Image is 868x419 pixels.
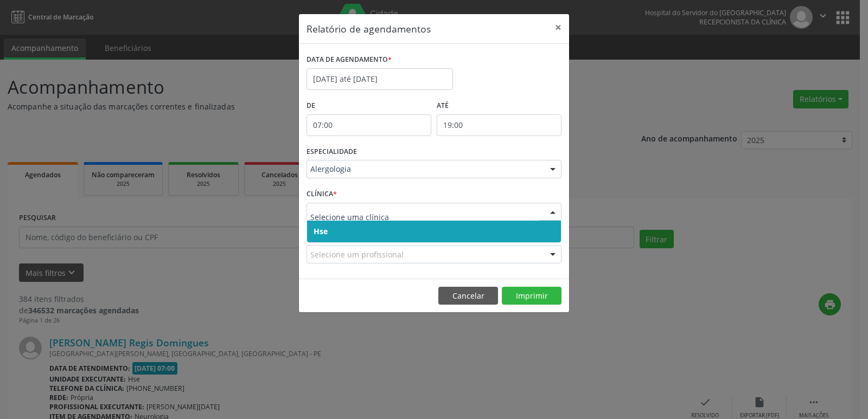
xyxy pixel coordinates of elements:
[310,164,539,175] span: Alergologia
[437,98,561,114] label: ATÉ
[307,22,431,36] h5: Relatório de agendamentos
[307,144,357,160] label: ESPECIALIDADE
[307,114,431,136] input: Selecione o horário inicial
[310,249,404,260] span: Selecione um profissional
[437,114,561,136] input: Selecione o horário final
[310,207,539,228] input: Selecione uma clínica
[307,68,453,90] input: Selecione uma data ou intervalo
[307,98,431,114] label: De
[502,287,561,305] button: Imprimir
[307,186,337,203] label: CLÍNICA
[547,14,569,41] button: Close
[314,226,328,236] span: Hse
[438,287,498,305] button: Cancelar
[307,51,392,68] label: DATA DE AGENDAMENTO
